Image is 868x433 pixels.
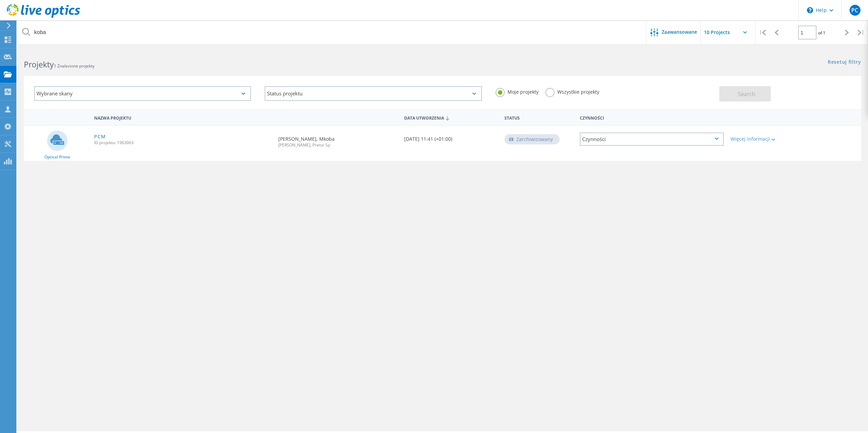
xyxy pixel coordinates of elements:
div: [PERSON_NAME], Mkoba [275,126,400,154]
div: Zarchiwizowany [504,134,560,144]
div: Status projektu [265,86,482,101]
span: of 1 [818,30,825,36]
div: [DATE] 11:41 (+01:00) [401,126,501,148]
div: | [854,20,868,45]
div: | [755,20,769,45]
b: Projekty [24,59,54,70]
span: Zaawansowane [662,30,697,34]
span: [PERSON_NAME], Pretor Sp [278,143,397,147]
span: Search [738,90,755,98]
a: Resetuj filtry [828,60,861,65]
div: Wybrane skany [34,86,251,101]
div: Czynności [576,111,727,124]
div: Czynności [580,133,724,146]
label: Wszystkie projekty [545,88,599,94]
button: Search [719,86,771,102]
span: PC [851,7,858,13]
span: Optical Prime [44,155,70,159]
a: PCM [94,134,105,139]
div: Nazwa projektu [91,111,275,124]
div: Data utworzenia [401,111,501,124]
a: Live Optics Dashboard [7,14,80,19]
svg: \n [807,7,813,13]
span: 1 Znalezione projekty [54,63,94,69]
div: Więcej informacji [731,137,791,141]
span: ID projektu: 1963063 [94,141,271,145]
input: Wyszukaj projekty według nazwy, właściciela, identyfikatora, firmy itp. [17,20,647,44]
label: Moje projekty [496,88,539,94]
div: Status [501,111,576,124]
